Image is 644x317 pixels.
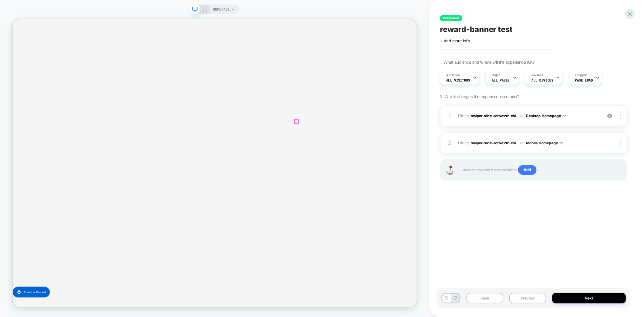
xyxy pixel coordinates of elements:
span: Devices [531,73,543,77]
button: Desktop Homepage [526,112,566,120]
img: crossed eye [607,113,612,118]
span: on [520,112,524,119]
span: ALL PAGES [492,78,510,82]
button: Save [466,293,503,303]
span: 2. Which changes the experience contains? [440,94,519,99]
span: on [520,139,524,146]
img: down arrow [560,142,563,144]
span: Add [518,165,537,175]
span: + Add more info [440,38,470,43]
span: Editing : [458,112,599,120]
span: All Visitors [446,78,470,82]
span: .swiper-slide-active:nth-chil... [470,140,520,145]
span: .swiper-slide-active:nth-chil... [470,113,520,118]
span: Published [440,15,462,21]
span: Pages [492,73,500,77]
button: Next [552,293,626,303]
img: down arrow [563,115,566,117]
div: 2 [447,137,453,148]
img: close [620,139,621,146]
img: Joystick [444,165,456,175]
button: Mobile Homepage [526,139,563,147]
span: Hover on a section in order to edit or [462,165,621,175]
span: Page Load [575,78,593,82]
div: 1 [447,110,453,121]
span: Editing : [458,139,599,147]
span: Audience [446,73,460,77]
span: ALL DEVICES [531,78,553,82]
span: Trigger [575,73,587,77]
span: reward-banner test [440,25,513,34]
img: close [620,112,621,119]
button: Preview [509,293,546,303]
span: HOMEPAGE [213,5,230,14]
span: 1. What audience and where will the experience run? [440,59,534,65]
